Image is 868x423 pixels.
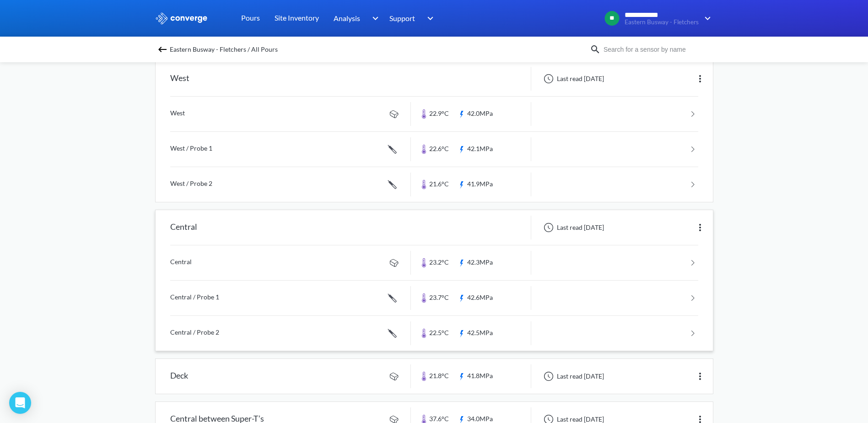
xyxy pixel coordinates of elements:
[157,44,168,55] img: backspace.svg
[625,19,699,26] span: Eastern Busway - Fletchers
[539,222,607,233] div: Last read [DATE]
[170,216,197,239] div: Central
[170,67,189,91] div: West
[699,13,713,24] img: downArrow.svg
[366,13,381,24] img: downArrow.svg
[9,392,31,414] div: Open Intercom Messenger
[421,13,436,24] img: downArrow.svg
[695,371,706,382] img: more.svg
[601,44,712,54] input: Search for a sensor by name
[155,12,208,24] img: logo_ewhite.svg
[539,73,607,84] div: Last read [DATE]
[334,12,360,24] span: Analysis
[170,43,278,56] span: Eastern Busway - Fletchers / All Pours
[389,12,415,24] span: Support
[695,73,706,84] img: more.svg
[695,222,706,233] img: more.svg
[590,44,601,55] img: icon-search.svg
